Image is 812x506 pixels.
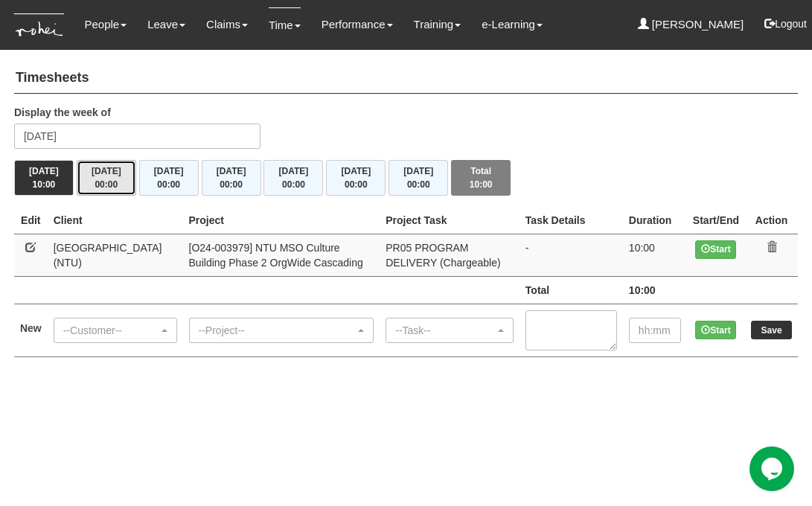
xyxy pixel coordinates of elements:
[189,318,374,343] button: --Project--
[282,179,305,190] span: 00:00
[695,321,736,339] button: Start
[520,234,623,276] td: -
[322,7,393,42] a: Performance
[54,318,177,343] button: --Customer--
[623,234,687,276] td: 10:00
[638,7,744,42] a: [PERSON_NAME]
[407,179,430,190] span: 00:00
[345,179,368,190] span: 00:00
[183,207,380,234] th: Project
[183,234,380,276] td: [O24-003979] NTU MSO Culture Building Phase 2 OrgWide Cascading
[525,284,549,296] b: Total
[386,318,514,343] button: --Task--
[147,7,185,42] a: Leave
[623,207,687,234] th: Duration
[14,105,111,120] label: Display the week of
[202,160,261,196] button: [DATE]00:00
[84,7,127,42] a: People
[695,240,736,259] button: Start
[263,160,323,196] button: [DATE]00:00
[380,207,520,234] th: Project Task
[414,7,461,42] a: Training
[482,7,543,42] a: e-Learning
[14,160,798,196] div: Timesheet Week Summary
[14,63,798,94] h4: Timesheets
[623,276,687,304] td: 10:00
[48,234,183,276] td: [GEOGRAPHIC_DATA] (NTU)
[749,446,797,491] iframe: chat widget
[745,207,798,234] th: Action
[33,179,56,190] span: 10:00
[687,207,745,234] th: Start/End
[20,321,42,336] label: New
[395,323,495,338] div: --Task--
[470,179,493,190] span: 10:00
[269,7,301,42] a: Time
[139,160,199,196] button: [DATE]00:00
[77,160,136,196] button: [DATE]00:00
[751,321,792,339] input: Save
[199,323,356,338] div: --Project--
[520,207,623,234] th: Task Details
[380,234,520,276] td: PR05 PROGRAM DELIVERY (Chargeable)
[157,179,180,190] span: 00:00
[451,160,511,196] button: Total10:00
[95,179,118,190] span: 00:00
[63,323,159,338] div: --Customer--
[326,160,386,196] button: [DATE]00:00
[14,160,74,196] button: [DATE]10:00
[206,7,248,42] a: Claims
[14,207,48,234] th: Edit
[220,179,243,190] span: 00:00
[389,160,448,196] button: [DATE]00:00
[629,318,681,343] input: hh:mm
[48,207,183,234] th: Client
